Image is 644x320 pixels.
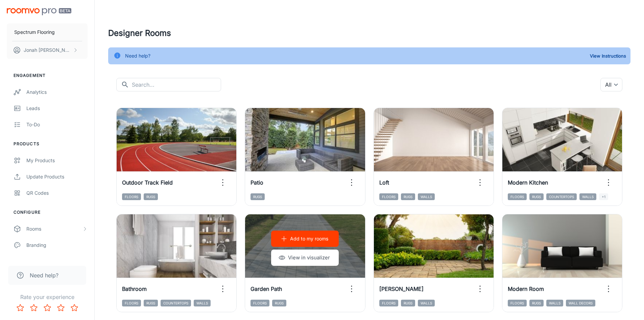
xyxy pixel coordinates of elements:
[54,301,68,315] button: Rate 4 star
[161,300,191,306] span: Countertops
[588,51,628,61] button: View Instructions
[379,193,398,200] span: Floors
[401,193,415,200] span: Rugs
[144,300,158,306] span: Rugs
[579,193,596,200] span: Walls
[508,285,544,293] h6: Modern Room
[401,300,415,306] span: Rugs
[379,178,389,187] h6: Loft
[508,300,527,306] span: Floors
[122,193,141,200] span: Floors
[108,27,630,39] h4: Designer Rooms
[26,88,88,96] div: Analytics
[508,178,548,187] h6: Modern Kitchen
[251,285,282,293] h6: Garden Path
[251,193,265,200] span: Rugs
[27,301,41,315] button: Rate 2 star
[30,271,58,279] span: Need help?
[24,46,71,54] p: Jonah [PERSON_NAME]
[529,193,544,200] span: Rugs
[271,250,339,266] button: View in visualizer
[418,300,435,306] span: Walls
[271,231,339,247] button: Add to my rooms
[379,300,398,306] span: Floors
[122,178,173,187] h6: Outdoor Track Field
[600,78,622,91] div: All
[290,235,328,242] p: Add to my rooms
[122,285,147,293] h6: Bathroom
[26,189,88,197] div: QR Codes
[68,301,81,315] button: Rate 5 star
[7,8,71,15] img: Roomvo PRO Beta
[144,193,158,200] span: Rugs
[546,193,577,200] span: Countertops
[599,193,608,200] span: +1
[529,300,544,306] span: Rugs
[546,300,563,306] span: Walls
[272,300,286,306] span: Rugs
[26,241,88,249] div: Branding
[122,300,141,306] span: Floors
[379,285,424,293] h6: [PERSON_NAME]
[26,173,88,180] div: Update Products
[251,300,269,306] span: Floors
[26,258,88,265] div: Texts
[7,23,88,41] button: Spectrum Flooring
[251,178,263,187] h6: Patio
[7,41,88,59] button: Jonah [PERSON_NAME]
[508,193,527,200] span: Floors
[41,301,54,315] button: Rate 3 star
[14,28,55,36] p: Spectrum Flooring
[14,301,27,315] button: Rate 1 star
[5,293,89,301] p: Rate your experience
[566,300,595,306] span: Wall Decors
[418,193,435,200] span: Walls
[194,300,211,306] span: Walls
[132,78,221,91] input: Search...
[26,121,88,128] div: To-do
[125,49,150,62] div: Need help?
[26,225,82,233] div: Rooms
[26,157,88,164] div: My Products
[26,105,88,112] div: Leads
